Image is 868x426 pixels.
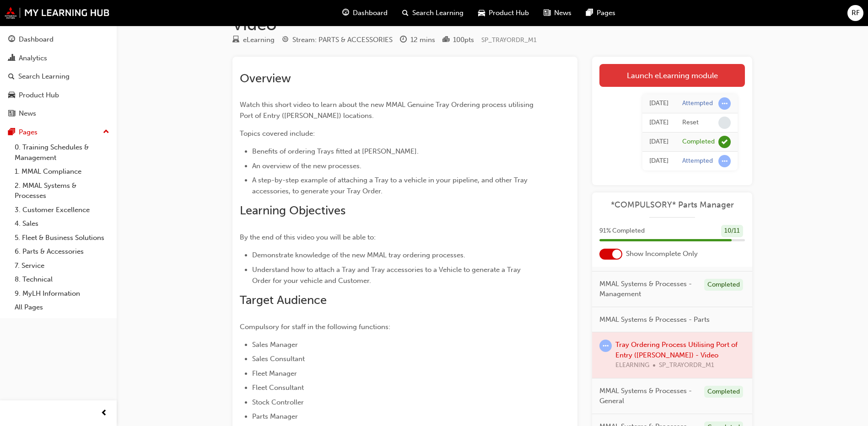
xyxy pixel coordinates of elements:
span: Sales Manager [252,341,298,349]
a: *COMPULSORY* Parts Manager [599,200,745,210]
button: Pages [4,124,113,141]
span: learningRecordVerb_NONE-icon [718,117,731,129]
span: Fleet Consultant [252,383,304,392]
a: News [4,105,113,122]
a: 2. MMAL Systems & Processes [11,179,113,203]
div: Completed [704,386,743,398]
span: search-icon [402,7,409,19]
span: An overview of the new processes. [252,162,361,170]
span: pages-icon [586,7,593,19]
span: Understand how to attach a Tray and Tray accessories to a Vehicle to generate a Tray Order for yo... [252,266,523,285]
div: Tue Mar 11 2025 14:42:22 GMT+1100 (Australian Eastern Daylight Time) [649,137,669,147]
span: Stock Controller [252,398,304,406]
div: Stream: PARTS & ACCESSORIES [292,35,393,45]
div: Type [232,34,275,46]
div: News [19,108,36,119]
span: car-icon [478,7,485,19]
a: 9. MyLH Information [11,287,113,301]
span: MMAL Systems & Processes - Parts [599,314,710,325]
span: guage-icon [342,7,349,19]
a: car-iconProduct Hub [471,4,536,22]
span: Parts Manager [252,412,298,421]
span: RF [852,8,860,18]
div: eLearning [243,35,275,45]
a: 7. Service [11,259,113,273]
div: Completed [682,138,715,146]
span: 91 % Completed [599,226,645,236]
div: Completed [704,279,743,291]
div: Reset [682,118,699,127]
span: Show Incomplete Only [626,249,698,259]
span: guage-icon [8,36,15,44]
span: Overview [240,71,291,85]
span: Pages [597,8,615,18]
a: Analytics [4,50,113,67]
a: guage-iconDashboard [335,4,395,22]
span: news-icon [8,110,15,118]
div: Stream [282,34,393,46]
div: Fri Aug 22 2025 09:13:26 GMT+1000 (Australian Eastern Standard Time) [649,98,669,109]
span: MMAL Systems & Processes - General [599,386,697,406]
a: 4. Sales [11,217,113,231]
span: clock-icon [400,36,407,44]
div: Pages [19,127,38,138]
span: car-icon [8,91,15,100]
a: 5. Fleet & Business Solutions [11,231,113,245]
div: 100 pts [453,35,474,45]
span: learningResourceType_ELEARNING-icon [232,36,239,44]
a: 8. Technical [11,272,113,287]
span: learningRecordVerb_ATTEMPT-icon [718,155,731,167]
div: Duration [400,34,435,46]
span: learningRecordVerb_COMPLETE-icon [718,136,731,148]
button: DashboardAnalyticsSearch LearningProduct HubNews [4,29,113,124]
a: search-iconSearch Learning [395,4,471,22]
span: Target Audience [240,293,327,307]
div: Dashboard [19,34,54,45]
div: 12 mins [410,35,435,45]
span: By the end of this video you will be able to: [240,233,376,241]
span: learningRecordVerb_ATTEMPT-icon [599,340,612,352]
span: Fleet Manager [252,369,297,378]
a: Search Learning [4,68,113,85]
span: up-icon [103,126,109,138]
div: Fri Aug 22 2025 09:13:24 GMT+1000 (Australian Eastern Standard Time) [649,117,669,128]
span: Sales Consultant [252,355,305,363]
span: Watch this short video to learn about the new MMAL Genuine Tray Ordering process utilising Port o... [240,101,535,120]
span: search-icon [8,73,15,81]
div: 10 / 11 [721,225,743,237]
span: pages-icon [8,128,15,137]
div: Search Learning [18,71,70,82]
img: mmal [5,7,110,19]
span: prev-icon [101,408,108,419]
span: chart-icon [8,54,15,63]
span: Product Hub [489,8,529,18]
a: news-iconNews [536,4,579,22]
span: Search Learning [412,8,464,18]
span: podium-icon [442,36,449,44]
a: pages-iconPages [579,4,623,22]
span: target-icon [282,36,289,44]
span: Benefits of ordering Trays fitted at [PERSON_NAME]. [252,147,419,155]
span: Demonstrate knowledge of the new MMAL tray ordering processes. [252,251,465,259]
a: 6. Parts & Accessories [11,245,113,259]
span: Topics covered include: [240,129,315,138]
span: MMAL Systems & Processes - Management [599,279,697,299]
span: Learning resource code [481,36,537,44]
div: Attempted [682,157,713,165]
a: Product Hub [4,87,113,104]
a: Dashboard [4,31,113,48]
a: All Pages [11,300,113,314]
div: Points [442,34,474,46]
a: 3. Customer Excellence [11,203,113,217]
span: Learning Objectives [240,203,345,218]
div: Attempted [682,99,713,108]
span: Dashboard [353,8,388,18]
span: learningRecordVerb_ATTEMPT-icon [718,97,731,110]
a: 1. MMAL Compliance [11,165,113,179]
span: News [554,8,571,18]
div: Analytics [19,53,47,64]
span: Compulsory for staff in the following functions: [240,323,390,331]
